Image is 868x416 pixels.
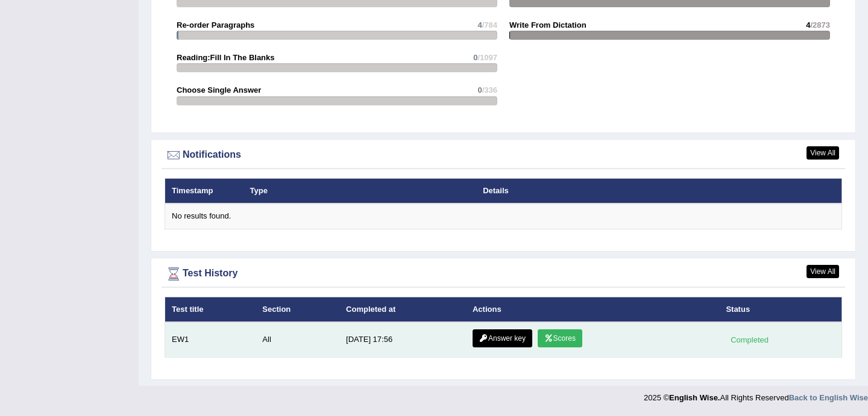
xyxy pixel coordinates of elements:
[466,297,719,322] th: Actions
[473,329,532,347] a: Answer key
[726,334,773,346] div: Completed
[256,297,339,322] th: Section
[172,211,835,222] div: No results found.
[477,85,482,95] span: 0
[644,386,868,403] div: 2025 © All Rights Reserved
[669,393,720,402] strong: English Wise.
[538,329,582,347] a: Scores
[476,178,769,203] th: Details
[165,265,842,283] div: Test History
[165,297,256,322] th: Test title
[482,85,497,95] span: /336
[165,322,256,358] td: EW1
[477,53,497,62] span: /1097
[244,178,477,203] th: Type
[789,393,868,402] a: Back to English Wise
[339,297,466,322] th: Completed at
[477,20,482,29] span: 4
[177,85,261,95] strong: Choose Single Answer
[165,178,244,203] th: Timestamp
[256,322,339,358] td: All
[165,146,842,164] div: Notifications
[177,20,254,29] strong: Re-order Paragraphs
[473,53,477,62] span: 0
[482,20,497,29] span: /784
[807,265,839,278] a: View All
[177,53,275,62] strong: Reading:Fill In The Blanks
[719,297,841,322] th: Status
[509,20,587,29] strong: Write From Dictation
[807,146,839,160] a: View All
[810,20,830,29] span: /2873
[806,20,810,29] span: 4
[339,322,466,358] td: [DATE] 17:56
